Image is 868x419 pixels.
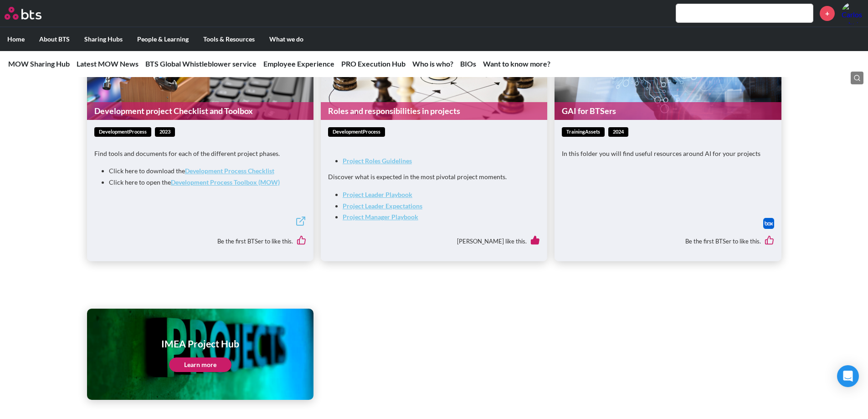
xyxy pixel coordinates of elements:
img: BTS Logo [5,7,41,20]
a: MOW Sharing Hub [8,59,70,68]
span: 2024 [608,127,628,137]
a: Development Process Checklist [185,167,274,175]
div: [PERSON_NAME] like this. [328,229,540,254]
li: Click here to download the [109,166,299,176]
a: Profile [842,2,863,24]
h1: IMEA Project Hub [161,337,239,350]
p: Discover what is expected in the most pivotal project moments. [328,172,540,181]
p: In this folder you will find useful resources around AI for your projects [562,149,774,158]
a: GAI for BTSers [555,102,781,120]
span: trainingAssets [562,127,605,137]
div: Be the first BTSer to like this. [562,229,774,254]
label: What we do [262,27,311,51]
a: Project Manager Playbook [343,213,418,221]
label: Tools & Resources [196,27,262,51]
a: Project Leader Playbook [343,191,412,198]
a: Development project Checklist and Toolbox [87,102,313,120]
a: PRO Execution Hub [341,59,406,68]
a: Want to know more? [483,59,550,68]
a: External link [295,216,306,229]
a: Project Roles Guidelines [343,157,412,165]
a: Development Process Toolbox (MOW) [171,178,280,186]
a: Employee Experience [263,59,334,68]
a: Who is who? [412,59,453,68]
label: Sharing Hubs [77,27,130,51]
div: Open Intercom Messenger [837,365,859,387]
span: developmentProcess [328,127,385,137]
a: Go home [5,7,58,20]
li: Click here to open the [109,178,299,187]
a: BTS Global Whistleblower service [145,59,257,68]
label: About BTS [32,27,77,51]
div: Be the first BTSer to like this. [94,229,306,254]
span: 2023 [155,127,175,137]
a: Download file from Box [763,218,774,229]
a: + [820,6,835,21]
a: Roles and responsibilities in projects [321,102,547,120]
label: People & Learning [130,27,196,51]
a: Learn more [169,357,231,372]
a: BIOs [460,59,476,68]
a: Project Leader Expectations [343,202,422,210]
p: Find tools and documents for each of the different project phases. [94,149,306,158]
span: developmentProcess [94,127,151,137]
img: Carlos Schulz [842,2,863,24]
a: Latest MOW News [77,59,139,68]
img: Box logo [763,218,774,229]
